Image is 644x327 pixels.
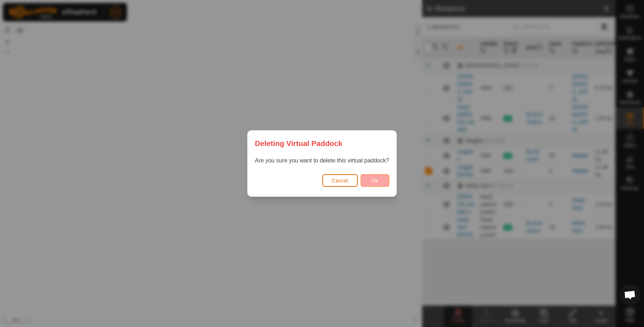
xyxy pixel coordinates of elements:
[361,174,389,187] button: Ok
[255,138,342,149] span: Deleting Virtual Paddock
[332,178,348,184] span: Cancel
[322,174,358,187] button: Cancel
[371,178,378,184] span: Ok
[619,284,641,306] div: Open chat
[255,156,389,165] p: Are you sure you want to delete this virtual paddock?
